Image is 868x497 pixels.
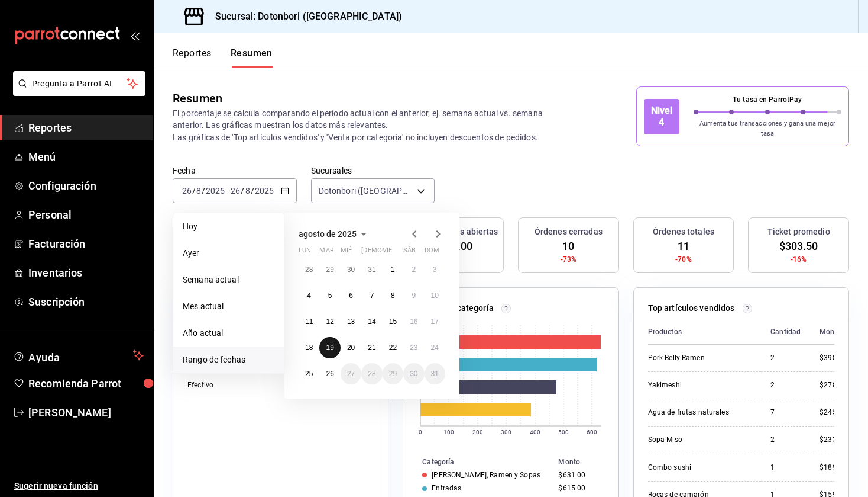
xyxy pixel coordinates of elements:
[299,229,357,239] span: agosto de 2025
[403,337,424,358] button: 23 de agosto de 2025
[28,207,144,223] span: Personal
[299,285,319,306] button: 4 de agosto de 2025
[412,291,416,300] abbr: 9 de agosto de 2025
[535,226,603,238] h3: Órdenes cerradas
[326,265,333,274] abbr: 29 de julio de 2025
[403,456,553,469] th: Categoría
[305,344,313,352] abbr: 18 de agosto de 2025
[341,246,352,259] abbr: miércoles
[391,265,395,274] abbr: 1 de agosto de 2025
[299,311,319,332] button: 11 de agosto de 2025
[648,319,761,345] th: Productos
[383,337,403,358] button: 22 de agosto de 2025
[173,47,212,68] button: Reportes
[299,246,311,259] abbr: lunes
[251,186,254,195] span: /
[410,370,417,378] abbr: 30 de agosto de 2025
[130,31,140,40] button: open_drawer_menu
[648,463,752,473] div: Combo sushi
[820,435,847,445] div: $233.00
[183,220,274,233] span: Hoy
[231,47,273,68] button: Resumen
[183,354,274,366] span: Rango de fechas
[299,259,319,280] button: 28 de julio de 2025
[173,107,567,143] p: El porcentaje se calcula comparando el período actual con el anterior, ej. semana actual vs. sema...
[28,236,144,252] span: Facturación
[28,376,144,392] span: Recomienda Parrot
[770,380,801,390] div: 2
[425,337,445,358] button: 24 de agosto de 2025
[341,337,361,358] button: 20 de agosto de 2025
[675,254,692,265] span: -70%
[770,408,801,418] div: 7
[403,363,424,384] button: 30 de agosto de 2025
[403,285,424,306] button: 9 de agosto de 2025
[648,302,735,315] p: Top artículos vendidos
[587,429,597,435] text: 600
[14,480,144,492] span: Sugerir nueva función
[28,178,144,194] span: Configuración
[361,363,382,384] button: 28 de agosto de 2025
[13,71,145,96] button: Pregunta a Parrot AI
[202,186,205,195] span: /
[648,353,752,363] div: Pork Belly Ramen
[648,408,752,418] div: Agua de frutas naturales
[361,337,382,358] button: 21 de agosto de 2025
[347,318,355,326] abbr: 13 de agosto de 2025
[347,265,355,274] abbr: 30 de julio de 2025
[8,86,145,98] a: Pregunta a Parrot AI
[431,318,439,326] abbr: 17 de agosto de 2025
[319,285,340,306] button: 5 de agosto de 2025
[472,429,483,435] text: 200
[383,363,403,384] button: 29 de agosto de 2025
[389,318,397,326] abbr: 15 de agosto de 2025
[349,291,353,300] abbr: 6 de agosto de 2025
[341,259,361,280] button: 30 de julio de 2025
[305,265,313,274] abbr: 28 de julio de 2025
[311,166,435,175] label: Sucursales
[383,311,403,332] button: 15 de agosto de 2025
[328,291,332,300] abbr: 5 de agosto de 2025
[419,429,422,435] text: 0
[28,348,128,363] span: Ayuda
[403,259,424,280] button: 2 de agosto de 2025
[383,246,392,259] abbr: viernes
[431,291,439,300] abbr: 10 de agosto de 2025
[299,337,319,358] button: 18 de agosto de 2025
[425,285,445,306] button: 10 de agosto de 2025
[319,246,333,259] abbr: martes
[299,227,371,241] button: agosto de 2025
[241,186,244,195] span: /
[383,259,403,280] button: 1 de agosto de 2025
[326,344,333,352] abbr: 19 de agosto de 2025
[383,285,403,306] button: 8 de agosto de 2025
[694,94,842,105] p: Tu tasa en ParrotPay
[319,259,340,280] button: 29 de julio de 2025
[770,353,801,363] div: 2
[562,238,574,254] span: 10
[319,337,340,358] button: 19 de agosto de 2025
[694,119,842,139] p: Aumenta tus transacciones y gana una mejor tasa
[501,429,511,435] text: 300
[443,429,454,435] text: 100
[403,311,424,332] button: 16 de agosto de 2025
[173,166,297,175] label: Fecha
[558,484,599,492] div: $615.00
[182,186,192,195] input: --
[347,370,355,378] abbr: 27 de agosto de 2025
[370,291,374,300] abbr: 7 de agosto de 2025
[648,380,752,390] div: Yakimeshi
[205,186,225,195] input: ----
[173,89,222,107] div: Resumen
[425,311,445,332] button: 17 de agosto de 2025
[28,149,144,165] span: Menú
[425,246,439,259] abbr: domingo
[403,246,416,259] abbr: sábado
[361,311,382,332] button: 14 de agosto de 2025
[326,370,333,378] abbr: 26 de agosto de 2025
[299,363,319,384] button: 25 de agosto de 2025
[391,291,395,300] abbr: 8 de agosto de 2025
[412,265,416,274] abbr: 2 de agosto de 2025
[368,318,375,326] abbr: 14 de agosto de 2025
[28,294,144,310] span: Suscripción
